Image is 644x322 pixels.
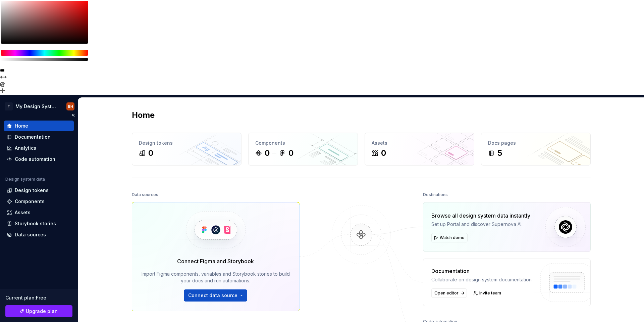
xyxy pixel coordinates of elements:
button: Watch demo [431,233,468,242]
a: Upgrade plan [5,305,72,317]
span: Upgrade plan [26,308,58,315]
a: Design tokens [4,185,74,196]
div: Destinations [423,190,448,199]
a: Documentation [4,132,74,142]
a: Assets [4,207,74,218]
a: Components [4,196,74,207]
a: Design tokens0 [132,133,241,166]
div: Browse all design system data instantly [431,212,530,220]
div: 5 [497,148,502,158]
h2: Home [132,110,155,121]
a: Analytics [4,143,74,153]
div: Design system data [5,177,45,182]
div: Assets [372,140,467,146]
span: Open editor [434,290,459,296]
a: Components00 [248,133,358,166]
a: Open editor [431,288,467,298]
button: Collapse sidebar [68,110,78,120]
div: BH [68,104,73,109]
a: Code automation [4,154,74,165]
div: Analytics [15,145,36,151]
span: Connect data source [188,292,237,299]
a: Home [4,121,74,131]
div: 0 [265,148,270,158]
div: Home [15,123,28,129]
div: 0 [288,148,293,158]
div: T [5,102,13,110]
div: 0 [381,148,386,158]
button: TMy Design SystemBH [1,99,76,113]
div: Current plan : Free [5,294,72,301]
div: Connect Figma and Storybook [177,257,254,265]
div: My Design System [15,103,58,110]
div: Documentation [15,134,51,140]
span: Watch demo [440,235,465,240]
div: Code automation [15,156,55,163]
div: Documentation [431,267,533,275]
a: Data sources [4,229,74,240]
div: Storybook stories [15,220,56,227]
div: Data sources [15,231,46,238]
a: Docs pages5 [481,133,591,166]
div: Docs pages [488,140,584,146]
button: Connect data source [184,289,247,302]
div: Design tokens [139,140,234,146]
div: Design tokens [15,187,49,194]
div: Components [255,140,351,146]
span: Invite team [479,290,501,296]
div: Set up Portal and discover Supernova AI. [431,221,530,228]
a: Assets0 [365,133,474,166]
div: Collaborate on design system documentation. [431,276,533,283]
a: Invite team [471,288,504,298]
div: Assets [15,209,31,216]
div: Data sources [132,190,158,199]
div: Components [15,198,45,205]
div: 0 [148,148,153,158]
div: Import Figma components, variables and Storybook stories to build your docs and run automations. [142,271,290,284]
a: Storybook stories [4,218,74,229]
